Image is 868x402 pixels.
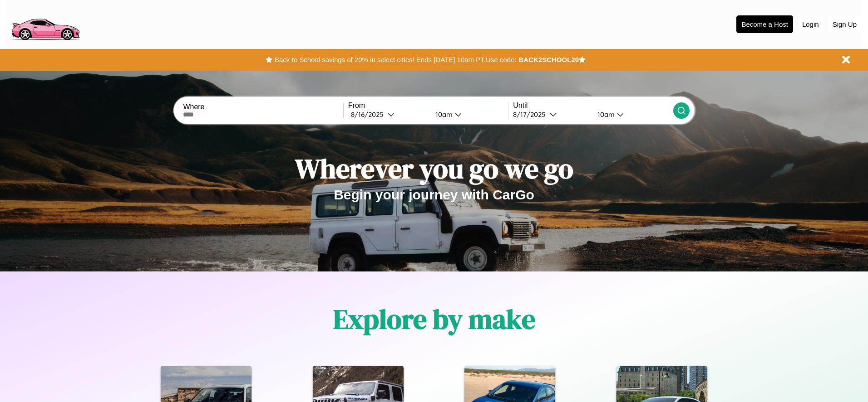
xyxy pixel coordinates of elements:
button: Back to School savings of 20% in select cities! Ends [DATE] 10am PT.Use code: [272,53,518,66]
label: Where [183,103,343,111]
button: Sign Up [828,16,861,33]
div: 8 / 17 / 2025 [513,110,550,119]
button: Login [798,16,824,33]
b: BACK2SCHOOL20 [518,56,579,63]
h1: Explore by make [333,300,535,338]
label: Until [513,102,673,110]
div: 8 / 16 / 2025 [351,110,388,119]
img: logo [7,5,84,43]
button: 10am [428,110,508,119]
div: 10am [593,110,617,119]
button: Become a Host [736,15,793,33]
button: 8/16/2025 [348,110,428,119]
div: 10am [431,110,455,119]
label: From [348,102,508,110]
button: 10am [590,110,673,119]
